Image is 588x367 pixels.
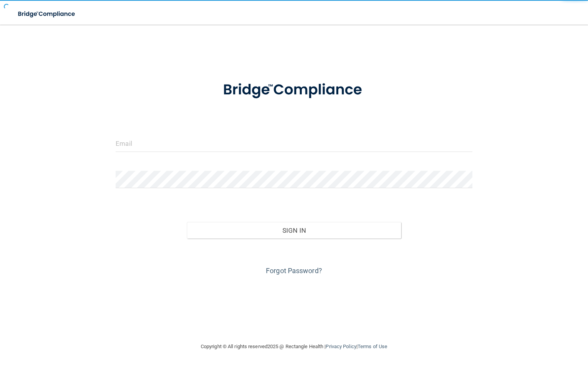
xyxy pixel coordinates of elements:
[12,6,82,22] img: bridge_compliance_login_screen.278c3ca4.svg
[266,267,322,275] a: Forgot Password?
[187,222,401,239] button: Sign In
[153,334,435,359] div: Copyright © All rights reserved 2025 @ Rectangle Health | |
[326,344,356,349] a: Privacy Policy
[116,135,472,152] input: Email
[208,71,380,109] img: bridge_compliance_login_screen.278c3ca4.svg
[358,344,387,349] a: Terms of Use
